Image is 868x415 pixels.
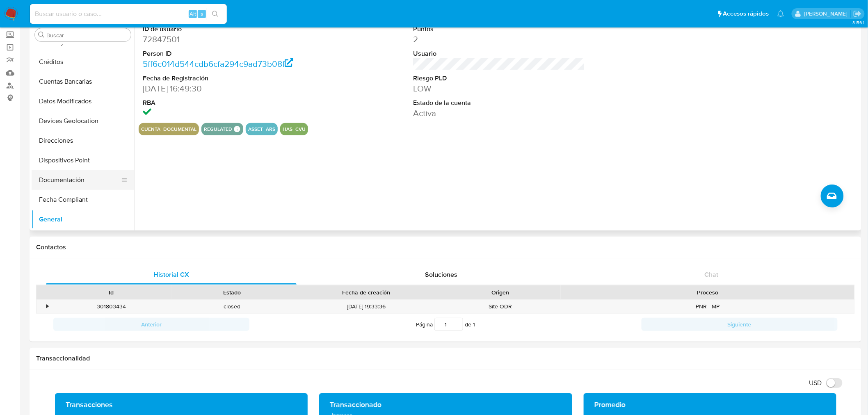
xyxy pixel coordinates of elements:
[292,300,440,313] div: [DATE] 19:33:36
[283,128,306,131] button: has_cvu
[38,32,45,38] button: Buscar
[143,74,315,83] dt: Fecha de Registración
[413,49,585,58] dt: Usuario
[413,83,585,94] dd: LOW
[30,9,227,19] input: Buscar usuario o caso...
[413,34,585,45] dd: 2
[413,25,585,34] dt: Puntos
[171,300,292,313] div: closed
[32,150,134,170] button: Dispositivos Point
[446,288,555,296] div: Origen
[425,270,458,279] span: Soluciones
[723,9,769,18] span: Accesos rápidos
[207,8,224,20] button: search-icon
[248,128,275,131] button: asset_ars
[32,170,128,190] button: Documentación
[32,72,134,91] button: Cuentas Bancarias
[57,288,166,296] div: Id
[32,229,134,249] button: Historial Casos
[561,300,854,313] div: PNR - MP
[143,25,315,34] dt: ID de usuario
[143,58,293,70] a: 5ff6c014d544cdb6cfa294c9ad73b08f
[143,83,315,94] dd: [DATE] 16:49:30
[177,288,286,296] div: Estado
[705,270,719,279] span: Chat
[36,354,855,363] h1: Transaccionalidad
[566,288,849,296] div: Proceso
[413,107,585,119] dd: Activa
[804,10,850,18] p: belen.palamara@mercadolibre.com
[32,91,134,111] button: Datos Modificados
[32,52,134,72] button: Créditos
[53,318,249,331] button: Anterior
[36,243,855,251] h1: Contactos
[201,10,203,18] span: s
[32,190,134,210] button: Fecha Compliant
[777,10,784,17] a: Notificaciones
[143,98,315,107] dt: RBA
[51,300,171,313] div: 301803434
[143,34,315,45] dd: 72847501
[852,19,864,26] span: 3.156.1
[413,98,585,107] dt: Estado de la cuenta
[32,111,134,131] button: Devices Geolocation
[46,32,128,39] input: Buscar
[642,318,838,331] button: Siguiente
[853,9,862,18] a: Salir
[413,74,585,83] dt: Riesgo PLD
[32,131,134,150] button: Direcciones
[204,128,232,131] button: regulated
[298,288,434,296] div: Fecha de creación
[473,320,475,328] span: 1
[416,318,475,331] span: Página de
[143,49,315,58] dt: Person ID
[440,300,561,313] div: Site ODR
[46,303,48,310] div: •
[153,270,189,279] span: Historial CX
[141,128,196,131] button: cuenta_documental
[190,10,196,18] span: Alt
[32,210,134,229] button: General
